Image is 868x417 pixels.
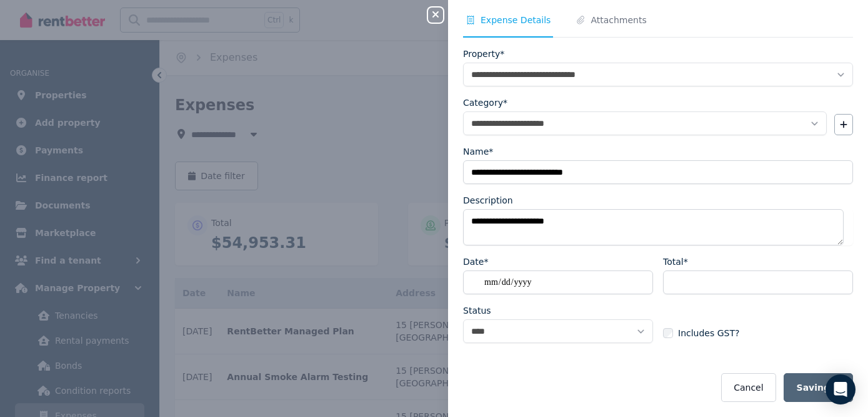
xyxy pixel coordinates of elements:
input: Includes GST? [663,328,673,338]
span: Attachments [591,14,646,26]
label: Status [463,304,491,317]
label: Name* [463,145,493,158]
label: Date* [463,255,488,268]
nav: Tabs [463,14,853,38]
button: Cancel [721,373,776,402]
span: Expense Details [481,14,551,26]
label: Property* [463,48,504,60]
label: Category* [463,96,507,109]
label: Description [463,194,513,207]
div: Open Intercom Messenger [826,374,856,404]
label: Total* [663,255,688,268]
span: Includes GST? [678,327,739,339]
